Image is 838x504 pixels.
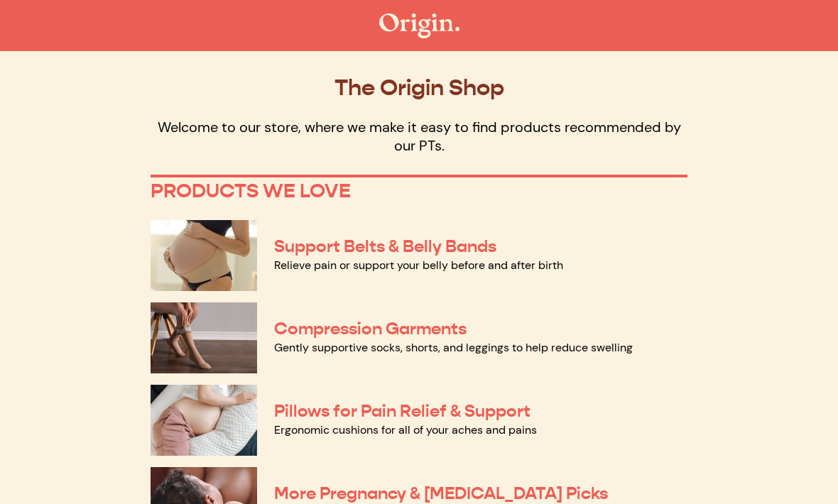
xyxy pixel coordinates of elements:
a: Gently supportive socks, shorts, and leggings to help reduce swelling [274,340,633,355]
a: Relieve pain or support your belly before and after birth [274,258,563,273]
a: Compression Garments [274,318,467,339]
a: Support Belts & Belly Bands [274,236,496,257]
a: More Pregnancy & [MEDICAL_DATA] Picks [274,483,608,504]
a: Ergonomic cushions for all of your aches and pains [274,422,537,437]
img: The Origin Shop [379,13,459,38]
img: Compression Garments [151,302,257,373]
a: Pillows for Pain Relief & Support [274,400,530,422]
p: PRODUCTS WE LOVE [151,179,687,202]
p: Welcome to our store, where we make it easy to find products recommended by our PTs. [151,118,687,155]
p: The Origin Shop [151,74,687,101]
img: Pillows for Pain Relief & Support [151,385,257,456]
img: Support Belts & Belly Bands [151,220,257,291]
